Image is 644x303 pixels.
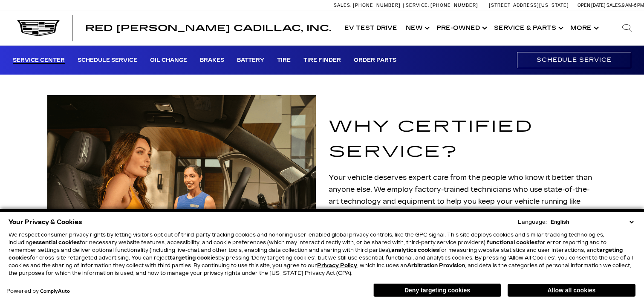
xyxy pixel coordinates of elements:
a: Sales: [PHONE_NUMBER] [334,3,403,8]
span: Your Privacy & Cookies [9,216,82,228]
a: Tire Finder [303,57,341,64]
div: Language: [518,219,547,225]
span: [PHONE_NUMBER] [353,3,401,8]
a: [STREET_ADDRESS][US_STATE] [489,3,569,8]
a: Privacy Policy [317,263,357,268]
a: Schedule Service [517,52,631,68]
p: Your vehicle deserves expert care from the people who know it better than anyone else. We employ ... [329,172,597,231]
strong: functional cookies [487,240,537,245]
a: Tire [277,57,291,64]
strong: targeting cookies [170,255,218,261]
strong: Arbitration Provision [407,263,465,268]
a: Battery [237,57,264,64]
img: Service technician talking to a man and showing his ipad [47,95,316,274]
a: Schedule Service [78,57,137,64]
select: Language Select [549,218,635,226]
button: Deny targeting cookies [373,283,501,297]
button: Allow all cookies [508,284,635,297]
a: Oil Change [150,57,187,64]
a: Service: [PHONE_NUMBER] [403,3,480,8]
a: Red [PERSON_NAME] Cadillac, Inc. [85,24,331,32]
span: Open [DATE] [578,3,606,8]
span: Red [PERSON_NAME] Cadillac, Inc. [85,23,331,33]
a: Order Parts [354,57,396,64]
a: Service & Parts [490,11,566,45]
span: Sales: [606,3,622,8]
span: 9 AM-6 PM [622,3,644,8]
button: More [566,11,601,45]
h1: Why Certified Service? [329,114,597,165]
img: Cadillac Dark Logo with Cadillac White Text [17,20,60,36]
a: Service Center [13,57,65,64]
p: We respect consumer privacy rights by letting visitors opt out of third-party tracking cookies an... [9,231,635,277]
a: EV Test Drive [340,11,401,45]
a: Brakes [200,57,224,64]
div: Powered by [6,289,70,294]
span: [PHONE_NUMBER] [430,3,478,8]
strong: analytics cookies [391,247,439,253]
a: New [401,11,432,45]
span: Service: [406,3,429,8]
strong: essential cookies [32,240,80,245]
span: Sales: [334,3,352,8]
a: Pre-Owned [432,11,490,45]
a: ComplyAuto [40,289,70,294]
